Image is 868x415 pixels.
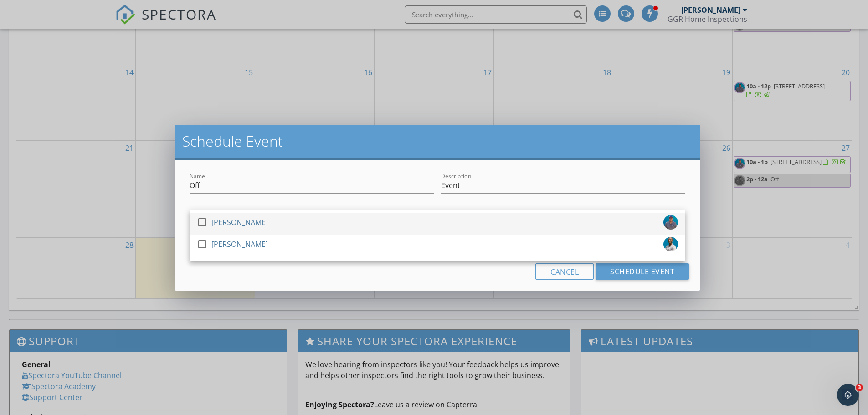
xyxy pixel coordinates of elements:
button: Cancel [535,263,594,280]
button: Schedule Event [596,263,689,280]
span: 3 [856,384,863,391]
h2: Schedule Event [182,132,693,150]
img: img_6099.png [663,215,678,230]
div: [PERSON_NAME] [211,237,268,251]
iframe: Intercom live chat [837,384,859,406]
div: [PERSON_NAME] [211,215,268,230]
img: head.jpg [663,237,678,251]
